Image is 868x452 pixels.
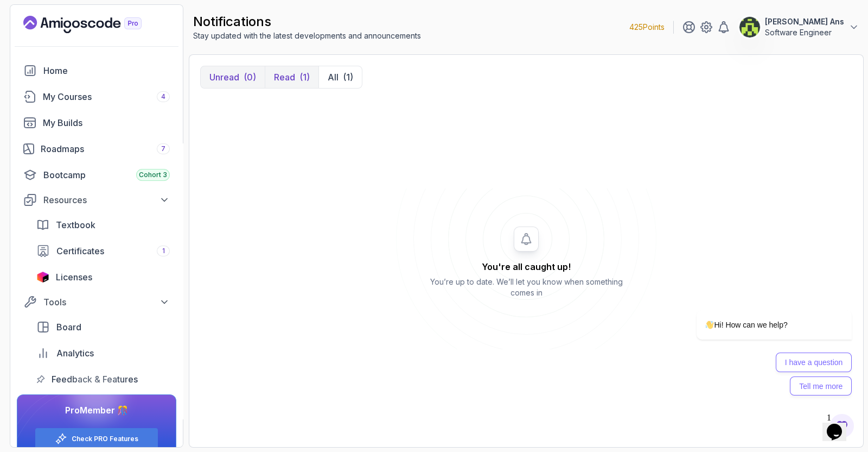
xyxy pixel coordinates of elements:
button: Read(1) [265,66,318,88]
div: My Courses [43,90,170,103]
div: Tools [43,296,170,309]
span: Board [56,321,81,334]
span: 1 [162,247,165,255]
div: Bootcamp [43,168,170,181]
div: Home [43,64,170,77]
span: Feedback & Features [52,373,138,386]
p: Software Engineer [765,27,844,38]
p: Stay updated with the latest developments and announcements [193,30,421,41]
h2: notifications [193,13,421,30]
h2: You're all caught up! [426,260,627,273]
div: (0) [244,71,256,84]
iframe: chat widget [822,409,857,441]
button: user profile image[PERSON_NAME] AnsSoftware Engineer [739,16,859,38]
a: home [17,60,176,81]
div: Roadmaps [41,142,170,155]
img: user profile image [739,17,760,37]
a: analytics [30,342,176,364]
button: All(1) [318,66,362,88]
p: 425 Points [629,22,665,33]
a: roadmaps [17,138,176,160]
p: Read [274,71,295,84]
img: jetbrains icon [36,272,49,282]
p: All [328,71,339,84]
span: Licenses [56,271,92,284]
span: Certificates [56,244,104,258]
span: Textbook [56,218,95,231]
a: certificates [30,240,176,262]
span: 7 [161,145,165,153]
a: bootcamp [17,164,176,186]
button: Resources [17,190,176,210]
div: Resources [43,193,170,206]
div: (1) [343,71,353,84]
p: [PERSON_NAME] Ans [765,16,844,27]
span: Analytics [56,347,94,360]
button: Check PRO Features [35,428,158,450]
a: licenses [30,266,176,288]
span: Cohort 3 [139,171,167,179]
button: Unread(0) [201,66,265,88]
a: textbook [30,214,176,236]
span: 4 [161,92,165,101]
a: courses [17,86,176,108]
div: (1) [299,71,310,84]
button: Tools [17,292,176,312]
a: builds [17,112,176,134]
a: feedback [30,368,176,390]
a: board [30,316,176,338]
p: Unread [209,71,239,84]
div: My Builds [43,116,170,129]
a: Check PRO Features [72,435,138,443]
p: You’re up to date. We’ll let you know when something comes in [426,277,627,298]
a: Landing page [23,16,167,33]
iframe: chat widget [662,212,857,403]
